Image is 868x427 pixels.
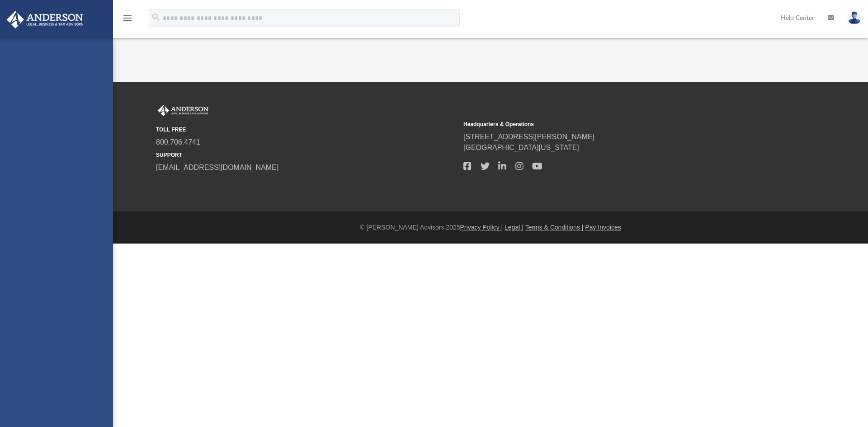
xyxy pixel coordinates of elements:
small: TOLL FREE [156,126,457,134]
a: 800.706.4741 [156,138,200,146]
a: Legal | [505,224,524,231]
i: menu [122,13,133,23]
small: SUPPORT [156,151,457,159]
a: [EMAIL_ADDRESS][DOMAIN_NAME] [156,164,278,171]
i: search [151,12,161,22]
a: Pay Invoices [585,224,621,231]
a: Privacy Policy | [460,224,503,231]
a: menu [122,17,133,23]
a: [GEOGRAPHIC_DATA][US_STATE] [463,144,579,151]
small: Headquarters & Operations [463,120,764,128]
img: Anderson Advisors Platinum Portal [4,11,86,28]
img: User Pic [848,11,861,24]
a: Terms & Conditions | [525,224,584,231]
img: Anderson Advisors Platinum Portal [156,105,210,117]
a: [STREET_ADDRESS][PERSON_NAME] [463,133,594,141]
div: © [PERSON_NAME] Advisors 2025 [113,223,868,232]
